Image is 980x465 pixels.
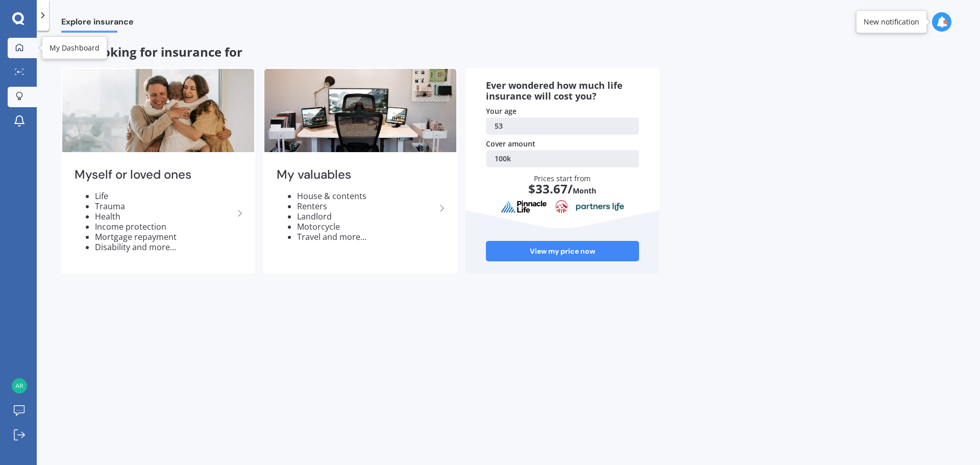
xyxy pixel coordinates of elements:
[486,150,639,167] a: 100k
[50,43,100,53] div: My Dashboard
[264,69,456,152] img: My valuables
[486,106,639,116] div: Your age
[297,232,436,242] li: Travel and more...
[497,174,629,205] div: Prices start from
[486,80,639,102] div: Ever wondered how much life insurance will cost you?
[576,202,625,211] img: partnersLife
[528,180,573,197] span: $ 33.67 /
[297,201,436,211] li: Renters
[12,378,27,394] img: 24eacb86faa201c2f3b577ec54f5dedf
[297,222,436,232] li: Motorcycle
[95,232,234,242] li: Mortgage repayment
[95,222,234,232] li: Income protection
[555,200,568,213] img: aia
[573,186,596,195] span: Month
[297,191,436,201] li: House & contents
[501,200,548,213] img: pinnacle
[61,17,134,31] span: Explore insurance
[486,117,639,135] a: 53
[62,69,254,152] img: Myself or loved ones
[486,139,639,149] div: Cover amount
[95,211,234,222] li: Health
[95,242,234,252] li: Disability and more...
[95,201,234,211] li: Trauma
[95,191,234,201] li: Life
[61,43,242,60] span: I am looking for insurance for
[75,167,234,183] h2: Myself or loved ones
[277,167,436,183] h2: My valuables
[864,17,919,27] div: New notification
[297,211,436,222] li: Landlord
[486,241,639,261] a: View my price now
